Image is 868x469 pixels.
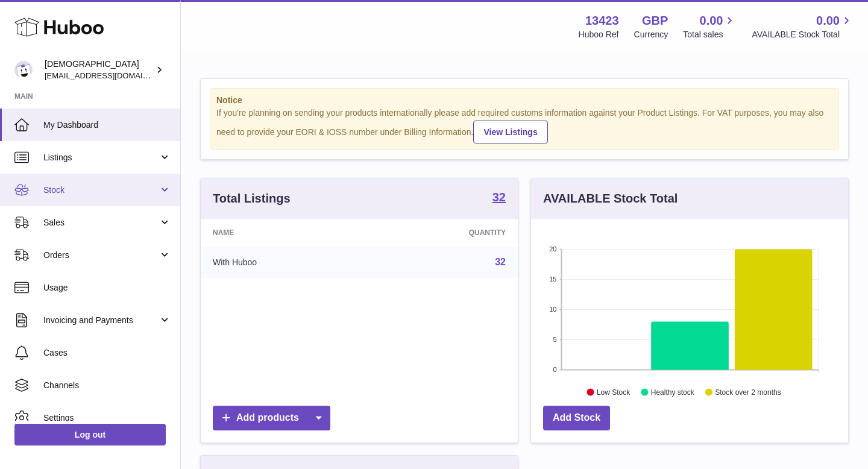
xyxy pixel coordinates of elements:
[683,29,737,40] span: Total sales
[651,388,695,396] text: Healthy stock
[14,61,33,79] img: olgazyuz@outlook.com
[213,406,330,430] a: Add products
[43,412,171,424] span: Settings
[201,247,368,278] td: With Huboo
[634,29,668,40] div: Currency
[43,380,171,391] span: Channels
[43,152,159,163] span: Listings
[45,58,153,81] div: [DEMOGRAPHIC_DATA]
[549,275,556,283] text: 15
[585,13,619,29] strong: 13423
[43,250,159,261] span: Orders
[43,184,159,196] span: Stock
[543,190,678,207] h3: AVAILABLE Stock Total
[495,257,506,267] a: 32
[14,424,166,445] a: Log out
[45,71,177,80] span: [EMAIL_ADDRESS][DOMAIN_NAME]
[492,191,506,203] strong: 32
[473,121,547,143] a: View Listings
[549,245,556,253] text: 20
[715,388,781,396] text: Stock over 2 months
[700,13,723,29] span: 0.00
[216,95,832,106] strong: Notice
[201,219,368,247] th: Name
[543,406,610,430] a: Add Stock
[553,336,556,343] text: 5
[752,29,854,40] span: AVAILABLE Stock Total
[43,217,159,228] span: Sales
[752,13,854,40] a: 0.00 AVAILABLE Stock Total
[642,13,668,29] strong: GBP
[213,190,291,207] h3: Total Listings
[216,107,832,143] div: If you're planning on sending your products internationally please add required customs informati...
[553,366,556,373] text: 0
[368,219,518,247] th: Quantity
[43,347,171,359] span: Cases
[549,306,556,313] text: 10
[43,282,171,294] span: Usage
[816,13,840,29] span: 0.00
[43,315,159,326] span: Invoicing and Payments
[579,29,619,40] div: Huboo Ref
[43,119,171,131] span: My Dashboard
[492,191,506,206] a: 32
[683,13,737,40] a: 0.00 Total sales
[597,388,631,396] text: Low Stock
